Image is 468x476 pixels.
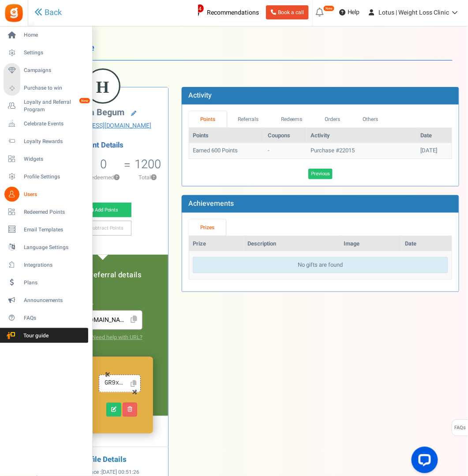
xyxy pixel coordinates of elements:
span: Profile Settings [24,173,86,181]
a: Loyalty Rewards [4,134,88,149]
a: Subtract Points [74,221,131,236]
span: Loyalty and Referral Program [24,98,88,113]
span: FAQs [24,314,86,322]
a: Click to Copy [127,377,139,391]
span: Loyalty Rewards [24,138,86,145]
a: Others [352,111,389,128]
b: Activity [188,90,212,101]
a: Email Templates [4,222,88,237]
span: Integrations [24,261,86,269]
td: Purchase #22015 [307,143,417,159]
a: Widgets [4,151,88,166]
th: Prize [189,236,244,252]
h5: 1200 [135,158,161,171]
a: Home [4,28,88,43]
button: ? [151,175,157,181]
span: Campaigns [24,67,86,74]
a: Redeems [270,111,314,128]
span: Announcements [24,297,86,304]
th: Image [340,236,402,252]
a: Orders [314,111,352,128]
a: Integrations [4,257,88,272]
span: Settings [24,49,86,57]
span: Redeemed Points [24,208,86,216]
b: Achievements [188,198,234,209]
th: Description [244,236,340,252]
a: Profile Settings [4,169,88,184]
a: Previous [308,169,333,179]
th: Date [417,128,452,144]
button: ? [114,175,120,181]
a: Points [189,111,227,128]
figcaption: H [86,70,119,104]
span: Purchase to win [24,84,86,92]
th: Date [402,236,452,252]
p: Total [131,174,164,181]
h5: Loyalty referral details [46,271,159,279]
a: [EMAIL_ADDRESS][DOMAIN_NAME] [44,121,161,130]
a: Add Points [74,203,131,218]
h1: User Profile [43,35,453,60]
span: Plans [24,279,86,287]
em: New [79,98,90,104]
a: Announcements [4,293,88,308]
h4: Point Details [37,141,168,149]
a: FAQs [4,310,88,325]
a: Purchase to win [4,81,88,96]
a: Celebrate Events [4,116,88,131]
p: Redeemed [84,174,123,181]
th: Coupons [264,128,307,144]
h6: Referral URL [63,300,142,306]
span: Language Settings [24,244,86,251]
h4: Profile Details [44,456,161,465]
span: Tour guide [4,332,66,340]
h5: 0 [100,158,107,171]
a: Users [4,187,88,202]
a: Language Settings [4,240,88,255]
a: Help [336,5,363,19]
a: Redeemed Points [4,204,88,219]
td: Earned 600 Points [189,143,264,159]
a: 4 Recommendations [185,5,262,19]
a: Settings [4,45,88,60]
span: Click to Copy [127,312,141,328]
a: Campaigns [4,63,88,78]
span: Help [345,8,360,17]
a: Loyalty and Referral Program New [4,98,88,113]
em: New [323,5,335,11]
span: Lotus | Weight Loss Clinic [379,8,449,17]
img: Gratisfaction [4,3,24,23]
span: Widgets [24,155,86,163]
span: Recommendations [207,8,259,17]
th: Points [189,128,264,144]
a: Need help with URL? [92,333,142,341]
span: 4 [196,4,204,13]
span: Users [24,191,86,198]
a: Plans [4,275,88,290]
td: - [264,143,307,159]
a: Referrals [227,111,270,128]
span: Housna Begum [64,106,124,119]
span: FAQs [454,420,466,437]
a: Book a call [266,5,309,19]
span: Email Templates [24,226,86,234]
th: Activity [307,128,417,144]
span: Home [24,31,86,39]
div: No gifts are found [193,257,448,273]
span: Celebrate Events [24,120,86,128]
a: Prizes [189,219,226,236]
div: [DATE] [421,147,448,155]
